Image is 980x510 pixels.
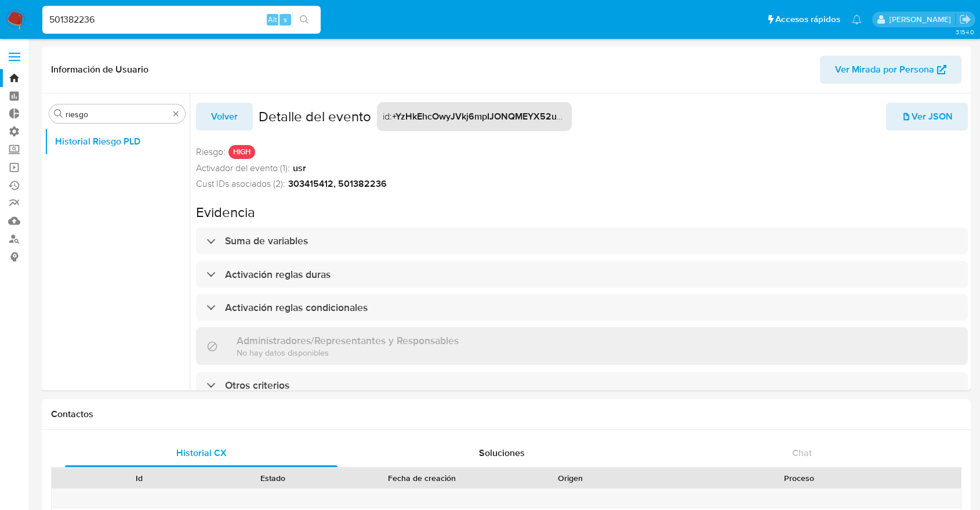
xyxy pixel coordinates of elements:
p: juan.tosini@mercadolibre.com [890,14,955,25]
span: Ver JSON [901,104,953,129]
h3: Suma de variables [225,234,308,247]
span: Accesos rápidos [775,13,840,26]
button: Historial Riesgo PLD [45,128,190,155]
button: Ver Mirada por Persona [820,56,961,84]
button: Borrar [171,109,180,118]
span: Soluciones [479,446,525,460]
div: Activación reglas duras [196,261,968,288]
div: Otros criterios [196,372,968,399]
div: Administradores/Representantes y ResponsablesNo hay datos disponibles [196,327,968,365]
strong: usr [293,162,306,175]
h2: Evidencia [196,204,968,221]
span: Riesgo : [196,146,226,158]
div: Origen [511,472,629,484]
span: s [284,14,287,25]
h1: Contactos [51,408,961,420]
input: Buscar [66,109,169,120]
span: Historial CX [176,446,227,460]
span: Alt [268,14,277,25]
button: Buscar [54,109,63,118]
h3: Activación reglas duras [225,268,331,281]
input: Buscar usuario o caso... [42,12,321,27]
h3: Otros criterios [225,379,289,392]
span: Chat [792,446,812,460]
div: Estado [214,472,332,484]
h1: Información de Usuario [51,64,148,75]
span: Volver [211,104,238,129]
p: HIGH [228,145,255,159]
div: Activación reglas condicionales [196,294,968,321]
button: Volver [196,103,253,131]
div: Fecha de creación [348,472,495,484]
p: No hay datos disponibles [237,347,459,358]
h3: Administradores/Representantes y Responsables [237,334,459,347]
span: id : [383,110,392,123]
button: search-icon [292,12,316,28]
button: Ver JSON [886,103,968,131]
strong: +YzHkEhcOwyJVkj6mpIJONQMEYX52uBn3KxC9xi1xsX4xUzF6/0wYu+ott9mu4ndp0+t1KGlrI2e52ZiX3WoSw== [392,110,848,123]
a: Notificaciones [852,15,862,24]
span: Ver Mirada por Persona [835,56,934,84]
div: Suma de variables [196,227,968,254]
h3: Activación reglas condicionales [225,301,368,314]
div: Proceso [645,472,953,484]
div: Id [80,472,198,484]
strong: 303415412, 501382236 [288,178,387,190]
h2: Detalle del evento [259,108,371,125]
span: Cust IDs asociados (2): [196,178,285,190]
span: Activador del evento (1): [196,162,290,175]
a: Salir [959,13,971,26]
